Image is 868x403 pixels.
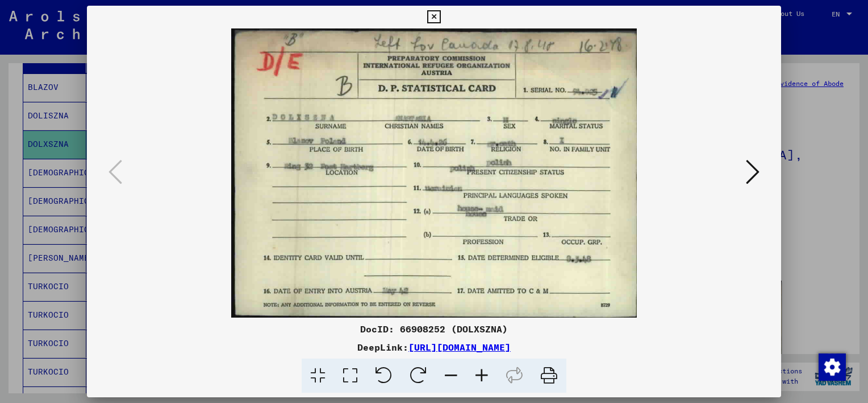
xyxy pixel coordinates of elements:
div: Change consent [818,353,845,380]
div: DocID: 66908252 (DOLXSZNA) [87,322,781,336]
img: Change consent [819,353,846,381]
div: DeepLink: [87,340,781,354]
a: [URL][DOMAIN_NAME] [408,342,511,353]
img: 001.jpg [126,28,742,318]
